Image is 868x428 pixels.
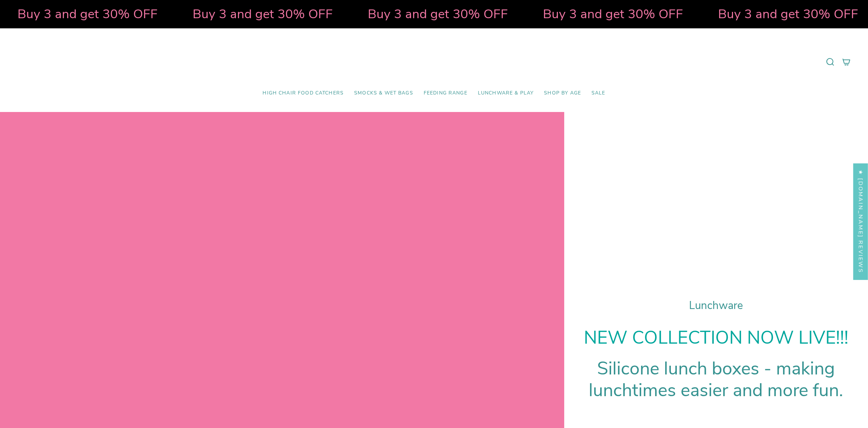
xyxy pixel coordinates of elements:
h1: Silicone lunch boxes - making lu [582,358,851,401]
strong: Buy 3 and get 30% OFF [541,5,682,23]
span: nchtimes easier and more fun. [603,378,843,402]
span: Feeding Range [424,90,467,96]
h1: Lunchware [582,299,851,312]
a: Feeding Range [418,85,473,101]
span: Shop by Age [544,90,581,96]
span: SALE [591,90,605,96]
a: Lunchware & Play [473,85,539,101]
div: Click to open Judge.me floating reviews tab [853,163,868,280]
span: Smocks & Wet Bags [354,90,413,96]
strong: NEW COLLECTION NOW LIVE!!! [584,325,848,350]
a: High Chair Food Catchers [257,85,349,101]
strong: Buy 3 and get 30% OFF [16,5,156,23]
strong: Buy 3 and get 30% OFF [717,5,857,23]
a: Mumma’s Little Helpers [374,39,494,85]
a: Shop by Age [539,85,586,101]
a: Smocks & Wet Bags [349,85,418,101]
strong: Buy 3 and get 30% OFF [191,5,331,23]
span: Lunchware & Play [478,90,533,96]
strong: Buy 3 and get 30% OFF [366,5,507,23]
a: SALE [586,85,611,101]
span: High Chair Food Catchers [263,90,344,96]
